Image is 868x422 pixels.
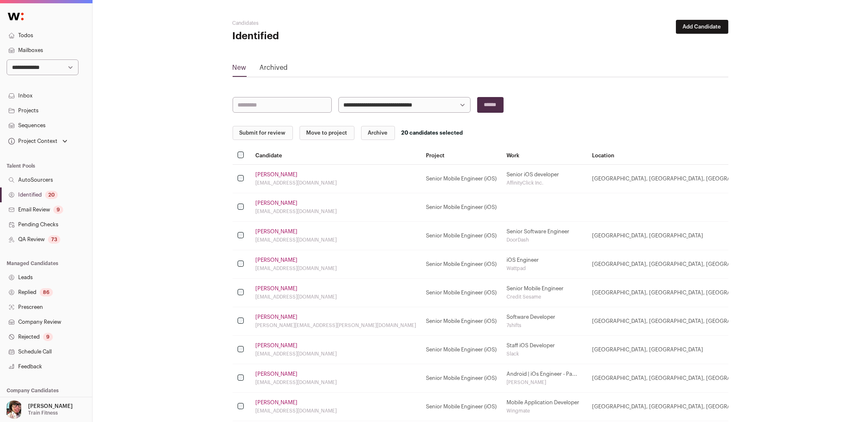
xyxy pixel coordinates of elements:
[233,20,398,26] h2: Candidates
[255,171,297,178] a: [PERSON_NAME]
[502,278,587,307] td: Senior Mobile Engineer
[502,221,587,250] td: Senior Software Engineer
[507,237,582,243] div: DoorDash
[502,335,587,364] td: Staff iOS Developer
[233,30,398,43] h1: Identified
[502,250,587,278] td: iOS Engineer
[255,237,416,243] div: [EMAIL_ADDRESS][DOMAIN_NAME]
[3,401,74,419] button: Open dropdown
[421,193,502,221] td: Senior Mobile Engineer (iOS)
[587,250,765,278] td: [GEOGRAPHIC_DATA], [GEOGRAPHIC_DATA], [GEOGRAPHIC_DATA]
[7,135,69,147] button: Open dropdown
[255,379,416,386] div: [EMAIL_ADDRESS][DOMAIN_NAME]
[260,63,288,76] a: Archived
[255,322,416,329] div: [PERSON_NAME][EMAIL_ADDRESS][PERSON_NAME][DOMAIN_NAME]
[255,228,297,235] a: [PERSON_NAME]
[421,392,502,421] td: Senior Mobile Engineer (iOS)
[255,408,416,414] div: [EMAIL_ADDRESS][DOMAIN_NAME]
[402,130,463,136] div: 20 candidates selected
[300,126,354,140] button: Move to project
[48,235,60,244] div: 73
[255,371,297,377] a: [PERSON_NAME]
[53,206,63,214] div: 9
[507,265,582,272] div: Wattpad
[502,307,587,335] td: Software Developer
[233,126,293,140] button: Submit for review
[587,364,765,392] td: [GEOGRAPHIC_DATA], [GEOGRAPHIC_DATA], [GEOGRAPHIC_DATA]
[507,408,582,414] div: Wingmate
[587,278,765,307] td: [GEOGRAPHIC_DATA], [GEOGRAPHIC_DATA], [GEOGRAPHIC_DATA]
[7,138,57,145] div: Project Context
[255,294,416,300] div: [EMAIL_ADDRESS][DOMAIN_NAME]
[5,401,23,419] img: 14759586-medium_jpg
[507,379,582,386] div: [PERSON_NAME]
[250,147,421,164] th: Candidate
[421,278,502,307] td: Senior Mobile Engineer (iOS)
[507,322,582,329] div: 7shifts
[507,180,582,186] div: AffinityClick Inc.
[502,147,587,164] th: Work
[587,335,765,364] td: [GEOGRAPHIC_DATA], [GEOGRAPHIC_DATA]
[502,392,587,421] td: Mobile Application Developer
[421,164,502,193] td: Senior Mobile Engineer (iOS)
[45,191,58,199] div: 20
[421,335,502,364] td: Senior Mobile Engineer (iOS)
[587,221,765,250] td: [GEOGRAPHIC_DATA], [GEOGRAPHIC_DATA]
[255,180,416,186] div: [EMAIL_ADDRESS][DOMAIN_NAME]
[421,147,502,164] th: Project
[255,399,297,406] a: [PERSON_NAME]
[421,221,502,250] td: Senior Mobile Engineer (iOS)
[421,364,502,392] td: Senior Mobile Engineer (iOS)
[255,351,416,357] div: [EMAIL_ADDRESS][DOMAIN_NAME]
[421,307,502,335] td: Senior Mobile Engineer (iOS)
[255,265,416,272] div: [EMAIL_ADDRESS][DOMAIN_NAME]
[28,403,73,410] p: [PERSON_NAME]
[3,8,28,25] img: Wellfound
[502,164,587,193] td: Senior iOS developer
[255,314,297,320] a: [PERSON_NAME]
[255,208,416,215] div: [EMAIL_ADDRESS][DOMAIN_NAME]
[507,294,582,300] div: Credit Sesame
[587,307,765,335] td: [GEOGRAPHIC_DATA], [GEOGRAPHIC_DATA], [GEOGRAPHIC_DATA]
[255,257,297,263] a: [PERSON_NAME]
[28,410,58,416] p: Train Fitness
[507,351,582,357] div: Slack
[361,126,395,140] button: Archive
[587,164,765,193] td: [GEOGRAPHIC_DATA], [GEOGRAPHIC_DATA], [GEOGRAPHIC_DATA]
[587,392,765,421] td: [GEOGRAPHIC_DATA], [GEOGRAPHIC_DATA], [GEOGRAPHIC_DATA]
[40,288,53,296] div: 86
[255,342,297,349] a: [PERSON_NAME]
[255,285,297,292] a: [PERSON_NAME]
[587,147,765,164] th: Location
[43,333,53,341] div: 9
[255,200,297,206] a: [PERSON_NAME]
[676,20,728,34] button: Add Candidate
[502,364,587,392] td: Android | iOs Engineer - Pa...
[233,63,247,76] a: New
[421,250,502,278] td: Senior Mobile Engineer (iOS)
